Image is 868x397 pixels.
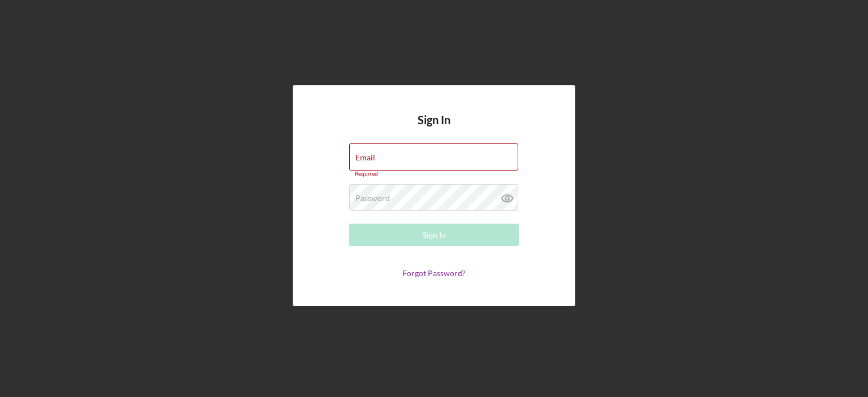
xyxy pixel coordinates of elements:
[355,194,390,203] label: Password
[418,114,450,143] h4: Sign In
[349,224,519,246] button: Sign In
[402,268,466,278] a: Forgot Password?
[423,224,446,246] div: Sign In
[355,153,375,162] label: Email
[349,171,519,177] div: Required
